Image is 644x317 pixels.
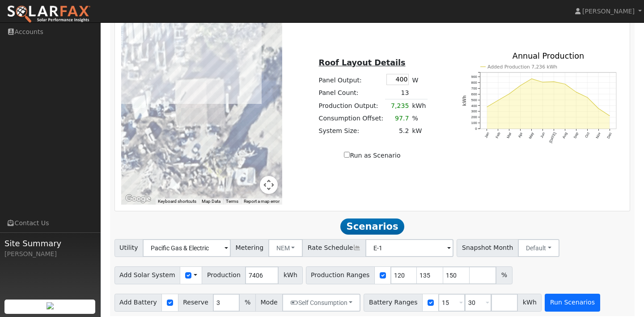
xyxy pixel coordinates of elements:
button: Default [518,239,559,257]
text: Nov [595,132,602,139]
div: [PERSON_NAME] [4,249,96,259]
td: kWh [411,99,428,112]
td: 5.2 [385,125,411,137]
a: Report a map error [244,199,280,204]
text: Jan [484,132,490,139]
span: % [496,266,512,284]
span: Utility [114,239,144,257]
text: [DATE] [549,132,557,144]
span: Rate Schedule [302,239,366,257]
circle: onclick="" [542,81,543,83]
text: 100 [471,121,477,125]
button: NEM [268,239,303,257]
span: Mode [255,294,283,312]
a: Open this area in Google Maps (opens a new window) [123,193,153,205]
text: 300 [471,110,477,114]
text: 700 [471,86,477,90]
td: 97.7 [385,112,411,125]
circle: onclick="" [508,93,510,94]
text: Aug [562,132,568,139]
text: Dec [606,132,613,139]
input: Select a Rate Schedule [365,239,453,257]
span: Snapshot Month [457,239,518,257]
text: 400 [471,104,477,108]
text: Jun [540,132,546,139]
td: % [411,112,428,125]
span: Battery Ranges [364,294,423,312]
span: % [239,294,255,312]
text: 600 [471,92,477,96]
span: Metering [230,239,269,257]
input: Select a Utility [143,239,231,257]
text: Feb [495,132,501,139]
td: Panel Count: [317,86,385,99]
circle: onclick="" [587,97,588,98]
td: Consumption Offset: [317,112,385,125]
text: May [528,132,535,140]
text: 900 [471,75,477,79]
a: Terms (opens in new tab) [226,199,238,204]
span: Add Solar System [114,266,181,284]
span: Site Summary [4,237,96,249]
text: 800 [471,81,477,85]
span: kWh [517,294,542,312]
text: Apr [517,132,524,138]
circle: onclick="" [609,115,610,116]
span: Add Battery [114,294,162,312]
button: Keyboard shortcuts [158,198,196,205]
u: Roof Layout Details [319,58,406,67]
span: Reserve [178,294,214,312]
label: Run as Scenario [344,151,400,160]
text: 500 [471,98,477,102]
td: W [411,72,428,86]
button: Self Consumption [282,294,360,312]
td: Panel Output: [317,72,385,86]
circle: onclick="" [520,85,521,86]
img: Google [123,193,153,205]
text: Sep [573,132,579,139]
circle: onclick="" [531,78,532,80]
span: Scenarios [340,218,404,235]
text: 200 [471,116,477,120]
td: System Size: [317,125,385,137]
text: Mar [506,132,513,139]
circle: onclick="" [598,108,599,109]
circle: onclick="" [553,81,555,82]
td: 13 [385,86,411,99]
td: kW [411,125,428,137]
img: SolarFax [7,5,91,24]
circle: onclick="" [564,83,566,85]
text: Added Production 7,236 kWh [487,64,557,70]
button: Map Data [202,198,220,205]
text: 0 [475,127,477,131]
span: Production [202,266,246,284]
td: 7,235 [385,99,411,112]
img: retrieve [47,302,54,309]
span: Production Ranges [306,266,375,284]
button: Run Scenarios [545,294,600,312]
text: kWh [462,95,467,106]
input: Run as Scenario [344,152,350,158]
td: Production Output: [317,99,385,112]
span: kWh [278,266,302,284]
button: Map camera controls [260,176,278,194]
circle: onclick="" [576,91,577,93]
text: Annual Production [513,52,585,61]
circle: onclick="" [497,100,499,101]
text: Oct [585,132,591,139]
circle: onclick="" [486,106,487,107]
span: [PERSON_NAME] [582,8,635,15]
